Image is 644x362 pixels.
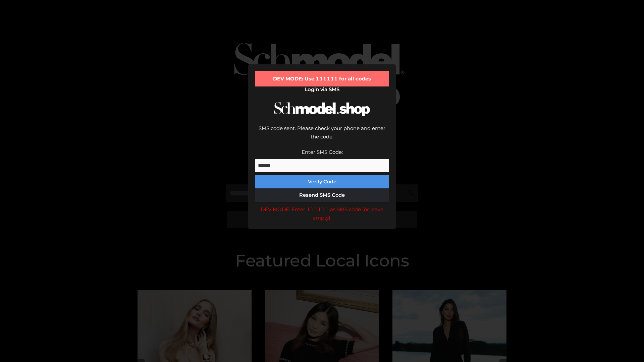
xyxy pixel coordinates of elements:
div: DEV MODE: Use 111111 for all codes [255,71,389,86]
img: Schmodel Logo [272,96,372,122]
label: Enter SMS Code: [302,149,343,155]
button: Resend SMS Code [255,188,389,202]
div: DEV MODE: Enter 111111 as SMS code (or leave empty). [255,205,389,222]
button: Verify Code [255,175,389,188]
div: SMS code sent. Please check your phone and enter the code. [255,124,389,148]
h2: Login via SMS [255,86,389,93]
